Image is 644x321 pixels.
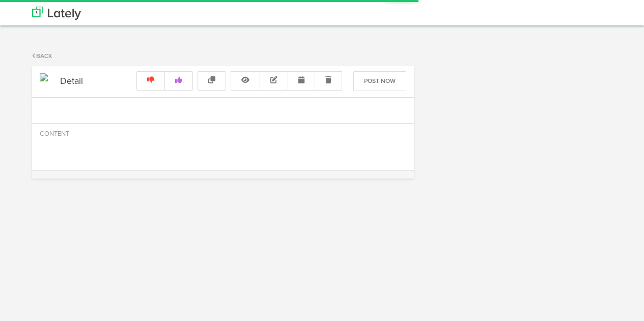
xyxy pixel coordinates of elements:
[353,71,406,91] button: Post Now
[32,7,81,20] img: logo_lately_bg_light.svg
[45,71,88,92] h3: Detail
[32,53,52,60] a: Back
[40,131,69,137] span: CONTENT
[40,71,55,81] img: .svg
